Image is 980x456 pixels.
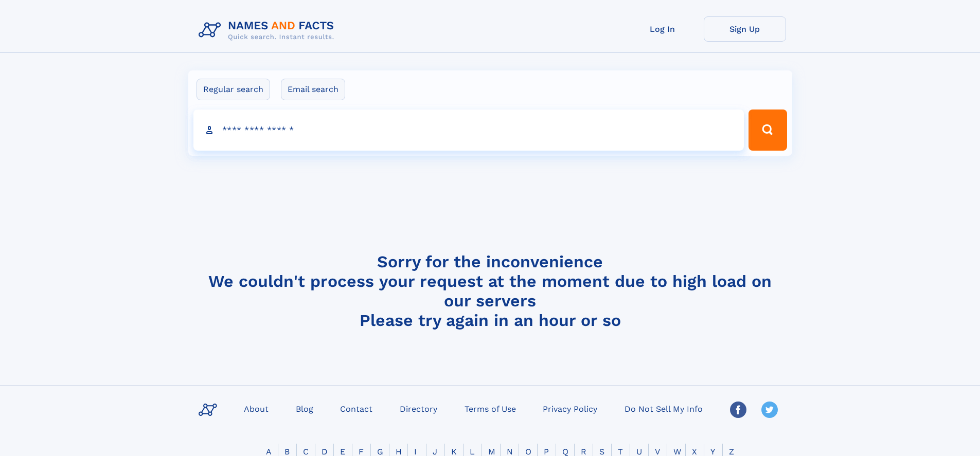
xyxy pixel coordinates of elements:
label: Regular search [197,79,270,100]
a: Blog [292,401,317,416]
a: Log In [621,16,704,42]
a: Sign Up [704,16,786,42]
a: Privacy Policy [539,401,601,416]
h4: Sorry for the inconvenience We couldn't process your request at the moment due to high load on ou... [194,252,786,330]
a: Contact [336,401,377,416]
input: search input [193,110,744,151]
a: About [240,401,273,416]
button: Search Button [749,110,787,151]
img: Facebook [730,402,746,418]
label: Email search [281,79,345,100]
a: Directory [396,401,441,416]
img: Logo Names and Facts [194,16,343,44]
a: Terms of Use [460,401,520,416]
img: Twitter [761,402,778,418]
a: Do Not Sell My Info [620,401,707,416]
